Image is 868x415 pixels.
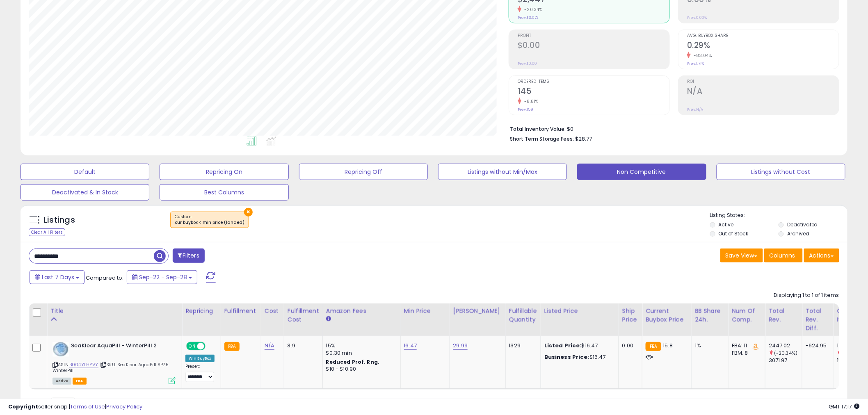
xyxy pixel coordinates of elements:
[326,366,394,373] div: $10 - $10.90
[265,307,281,315] div: Cost
[509,342,535,349] div: 1329
[769,307,799,324] div: Total Rev.
[175,214,244,226] span: Custom:
[70,403,105,410] a: Terms of Use
[732,342,759,349] div: FBA: 11
[106,403,142,410] a: Privacy Policy
[663,342,673,349] span: 15.8
[326,358,380,365] b: Reduced Prof. Rng.
[687,15,707,20] small: Prev: 0.00%
[774,292,839,299] div: Displaying 1 to 1 of 1 items
[518,41,669,52] h2: $0.00
[544,342,612,349] div: $16.47
[139,273,187,281] span: Sep-22 - Sep-28
[787,221,818,228] label: Deactivated
[42,273,74,281] span: Last 7 Days
[127,270,197,284] button: Sep-22 - Sep-28
[732,307,762,324] div: Num of Comp.
[719,230,749,237] label: Out of Stock
[710,212,847,219] p: Listing States:
[326,342,394,349] div: 15%
[53,342,176,383] div: ASIN:
[764,249,803,262] button: Columns
[224,307,258,315] div: Fulfillment
[69,361,98,368] a: B004YLHYVY
[687,34,839,38] span: Avg. Buybox Share
[518,80,669,84] span: Ordered Items
[806,307,830,333] div: Total Rev. Diff.
[577,164,706,180] button: Non Competitive
[404,342,417,350] a: 16.47
[521,98,539,105] small: -8.81%
[770,251,795,260] span: Columns
[544,353,612,361] div: $16.47
[646,342,661,351] small: FBA
[719,221,734,228] label: Active
[8,403,142,411] div: seller snap | |
[732,349,759,357] div: FBM: 8
[544,353,589,361] b: Business Price:
[53,361,169,374] span: | SKU: SeaKlear AquaPill AP75 WinterPill
[160,184,288,201] button: Best Columns
[518,34,669,38] span: Profit
[622,342,636,349] div: 0.00
[687,61,704,66] small: Prev: 1.71%
[185,307,217,315] div: Repricing
[288,307,319,324] div: Fulfillment Cost
[575,135,592,143] span: $28.77
[695,307,725,324] div: BB Share 24h.
[404,307,446,315] div: Min Price
[544,307,615,315] div: Listed Price
[787,230,809,237] label: Archived
[518,15,539,20] small: Prev: $3,072
[687,107,703,112] small: Prev: N/A
[769,357,802,364] div: 3071.97
[521,7,543,13] small: -20.34%
[224,342,240,351] small: FBA
[265,342,274,350] a: N/A
[326,307,397,315] div: Amazon Fees
[438,164,567,180] button: Listings without Min/Max
[53,378,71,385] span: All listings currently available for purchase on Amazon
[518,107,533,112] small: Prev: 159
[453,307,502,315] div: [PERSON_NAME]
[687,41,839,52] h2: 0.29%
[8,403,38,410] strong: Copyright
[187,343,197,350] span: ON
[50,307,178,315] div: Title
[288,342,316,349] div: 3.9
[687,80,839,84] span: ROI
[806,342,827,349] div: -624.95
[244,208,253,217] button: ×
[646,307,688,324] div: Current Buybox Price
[509,307,537,324] div: Fulfillable Quantity
[185,364,215,382] div: Preset:
[622,307,639,324] div: Ship Price
[29,228,65,236] div: Clear All Filters
[518,87,669,98] h2: 145
[71,342,171,352] b: SeaKlear AquaPill - WinterPill 2
[73,378,87,385] span: FBA
[510,125,566,132] b: Total Inventory Value:
[204,343,217,350] span: OFF
[21,184,149,201] button: Deactivated & In Stock
[510,135,574,142] b: Short Term Storage Fees:
[53,342,69,357] img: 41aapKGb1GL._SL40_.jpg
[720,249,763,262] button: Save View
[804,249,839,262] button: Actions
[326,315,331,323] small: Amazon Fees.
[510,123,833,133] li: $0
[453,342,468,350] a: 29.99
[160,164,288,180] button: Repricing On
[86,274,123,282] span: Compared to:
[695,342,722,349] div: 1%
[544,342,582,349] b: Listed Price:
[518,61,537,66] small: Prev: $0.00
[21,164,149,180] button: Default
[30,270,85,284] button: Last 7 Days
[691,52,712,59] small: -83.04%
[173,249,205,263] button: Filters
[774,350,797,356] small: (-20.34%)
[687,87,839,98] h2: N/A
[837,307,867,324] div: Ordered Items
